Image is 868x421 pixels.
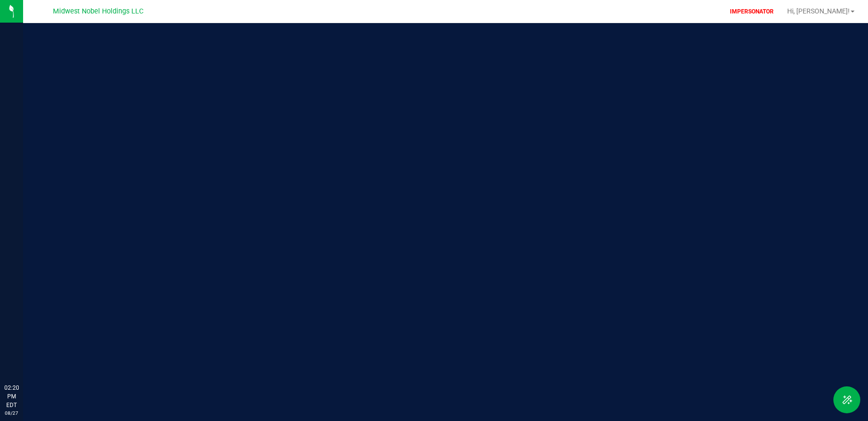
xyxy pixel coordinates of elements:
[4,383,19,409] p: 02:20 PM EDT
[53,7,143,15] span: Midwest Nobel Holdings LLC
[726,7,778,16] p: IMPERSONATOR
[787,7,850,15] span: Hi, [PERSON_NAME]!
[4,409,19,417] p: 08/27
[833,386,860,413] button: Toggle Menu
